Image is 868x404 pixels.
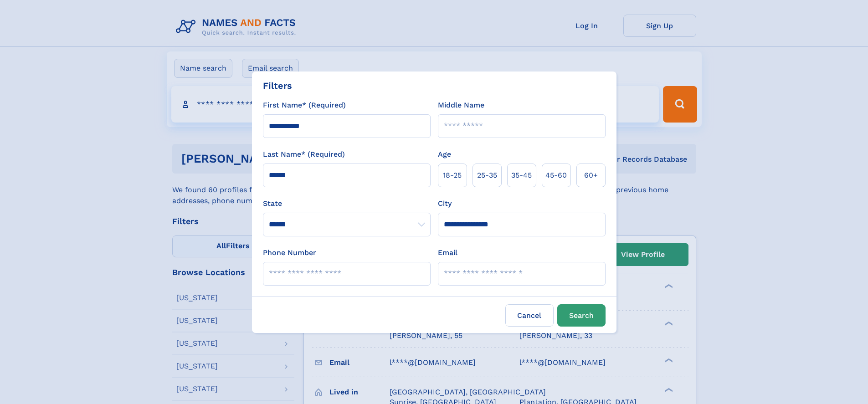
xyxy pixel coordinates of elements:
[263,100,346,111] label: First Name* (Required)
[438,198,452,209] label: City
[443,170,462,181] span: 18‑25
[263,247,316,258] label: Phone Number
[438,149,451,160] label: Age
[557,304,606,327] button: Search
[438,100,484,111] label: Middle Name
[263,198,431,209] label: State
[505,304,554,327] label: Cancel
[584,170,598,181] span: 60+
[511,170,532,181] span: 35‑45
[438,247,457,258] label: Email
[477,170,497,181] span: 25‑35
[263,149,345,160] label: Last Name* (Required)
[545,170,567,181] span: 45‑60
[263,79,292,92] div: Filters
